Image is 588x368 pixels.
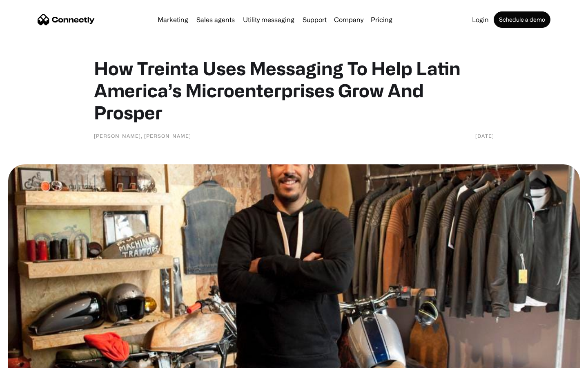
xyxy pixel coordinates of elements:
a: Pricing [367,16,396,23]
a: Schedule a demo [494,11,550,28]
div: [DATE] [475,132,494,140]
a: Utility messaging [240,16,298,23]
a: Marketing [154,16,192,23]
aside: Language selected: English [8,354,49,365]
div: [PERSON_NAME], [PERSON_NAME] [94,132,191,140]
a: Sales agents [193,16,238,23]
ul: Language list [16,354,49,365]
div: Company [334,14,363,25]
a: Login [469,16,492,23]
a: Support [299,16,330,23]
h1: How Treinta Uses Messaging To Help Latin America’s Microenterprises Grow And Prosper [94,57,494,123]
